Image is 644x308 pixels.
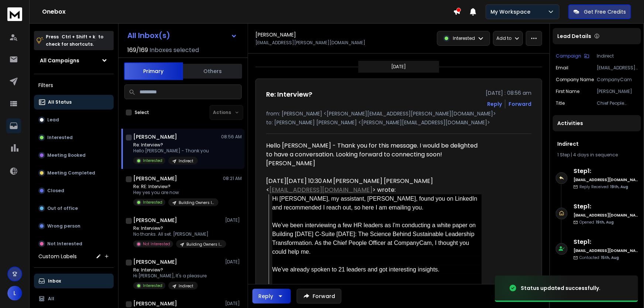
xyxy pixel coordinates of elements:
[34,113,114,127] button: Lead
[556,53,589,59] button: Campaign
[47,205,78,211] p: Out of office
[574,238,638,246] h6: Step 1 :
[121,28,243,43] button: All Inbox(s)
[183,63,242,79] button: Others
[135,110,149,115] label: Select
[179,200,214,205] p: Building Owners Indirect
[133,231,222,237] p: No thanks. All set. [PERSON_NAME]
[496,35,512,41] p: Add to
[266,110,531,117] p: from: [PERSON_NAME] <[PERSON_NAME][EMAIL_ADDRESS][PERSON_NAME][DOMAIN_NAME]>
[133,175,177,182] h1: [PERSON_NAME]
[40,57,79,64] h1: All Campaigns
[143,283,162,288] p: Interested
[133,133,177,141] h1: [PERSON_NAME]
[556,65,568,71] p: Email
[266,141,482,168] div: Hello [PERSON_NAME] - Thank you for this message. I would be delighted to have a conversation. Lo...
[7,286,22,301] button: L
[568,4,631,19] button: Get Free Credits
[453,35,475,41] p: Interested
[47,223,80,229] p: Wrong person
[34,201,114,216] button: Out of office
[34,80,114,90] h3: Filters
[38,253,77,260] h3: Custom Labels
[272,283,482,301] div: Would you be opposed to having a quick chat to cover insights we already have and your experience...
[143,158,162,163] p: Interested
[133,184,218,190] p: Re: RE: Interview?
[252,289,291,304] button: Reply
[574,248,638,253] h6: [EMAIL_ADDRESS][DOMAIN_NAME]
[133,258,177,266] h1: [PERSON_NAME]
[47,188,64,194] p: Closed
[133,267,207,273] p: Re: Interview?
[557,32,591,40] p: Lead Details
[7,7,22,21] img: logo
[597,89,638,94] p: [PERSON_NAME]
[143,200,162,205] p: Interested
[272,265,482,274] div: We’ve already spoken to 21 leaders and got interesting insights.
[610,184,628,190] span: 19th, Aug
[392,64,406,70] p: [DATE]
[47,241,82,247] p: Not Interested
[127,46,148,55] span: 169 / 169
[225,259,242,265] p: [DATE]
[579,255,619,260] p: Contacted
[556,100,565,106] p: title
[574,212,638,218] h6: [EMAIL_ADDRESS][DOMAIN_NAME]
[269,186,372,194] a: [EMAIL_ADDRESS][DOMAIN_NAME]
[34,183,114,198] button: Closed
[34,53,114,68] button: All Campaigns
[521,284,600,292] div: Status updated successfully.
[133,142,209,148] p: Re: Interview?
[34,95,114,110] button: All Status
[573,152,618,158] span: 4 days in sequence
[574,177,638,183] h6: [EMAIL_ADDRESS][DOMAIN_NAME]
[556,77,594,83] p: Company Name
[221,134,242,140] p: 08:56 AM
[61,32,96,41] span: Ctrl + Shift + k
[34,166,114,180] button: Meeting Completed
[255,40,365,46] p: [EMAIL_ADDRESS][PERSON_NAME][DOMAIN_NAME]
[133,190,218,195] p: Hey yes you are now
[48,278,61,284] p: Inbox
[143,241,170,247] p: Not Interested
[34,291,114,306] button: All
[47,152,86,158] p: Meeting Booked
[297,289,341,304] button: Forward
[179,158,193,164] p: Indirect
[34,148,114,163] button: Meeting Booked
[601,255,619,260] span: 15th, Aug
[487,100,502,108] button: Reply
[34,219,114,233] button: Wrong person
[596,219,614,225] span: 19th, Aug
[133,273,207,279] p: Hi [PERSON_NAME], It's a pleasure
[486,89,531,97] p: [DATE] : 08:56 am
[272,221,482,256] div: We’ve been interviewing a few HR leaders as I'm conducting a white paper on Building [DATE] C-Sui...
[597,65,638,71] p: [EMAIL_ADDRESS][PERSON_NAME][DOMAIN_NAME]
[266,119,531,126] p: to: [PERSON_NAME] [PERSON_NAME] <[PERSON_NAME][EMAIL_ADDRESS][DOMAIN_NAME]>
[574,202,638,211] h6: Step 1 :
[149,46,199,55] h3: Inboxes selected
[553,115,641,131] div: Activities
[556,89,579,94] p: First Name
[47,117,59,123] p: Lead
[46,33,103,48] p: Press to check for shortcuts.
[597,100,638,106] p: Chief People Officer
[556,53,581,59] p: Campaign
[186,242,222,247] p: Building Owners Indirect
[133,217,177,224] h1: [PERSON_NAME]
[48,296,54,302] p: All
[42,7,453,16] h1: Onebox
[509,100,531,108] div: Forward
[223,176,242,181] p: 08:21 AM
[34,236,114,251] button: Not Interested
[574,167,638,176] h6: Step 1 :
[225,217,242,223] p: [DATE]
[133,300,177,307] h1: [PERSON_NAME]
[47,135,73,141] p: Interested
[266,89,312,100] h1: Re: Interview?
[597,53,638,59] p: Indirect
[179,283,193,289] p: Indirect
